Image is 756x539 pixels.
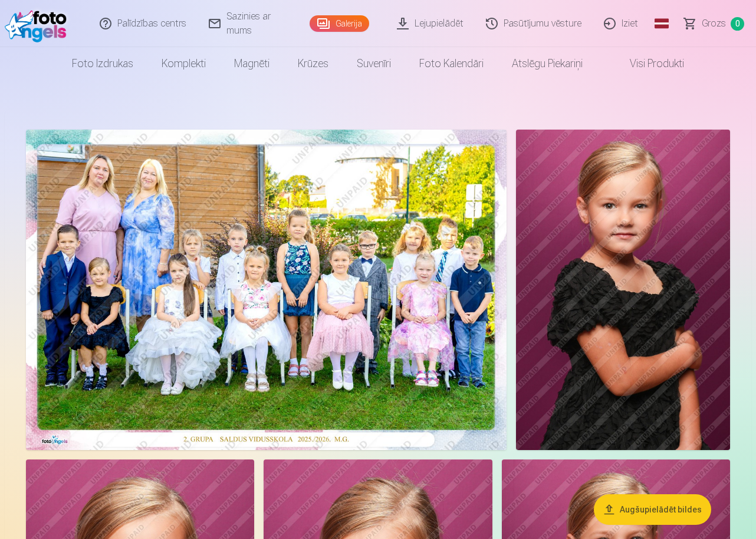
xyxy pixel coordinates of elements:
a: Magnēti [220,47,284,80]
img: /fa1 [5,5,73,42]
a: Foto kalendāri [405,47,498,80]
a: Komplekti [147,47,220,80]
a: Suvenīri [343,47,405,80]
span: Grozs [702,16,726,31]
a: Krūzes [284,47,343,80]
button: Augšupielādēt bildes [594,494,711,525]
a: Galerija [310,15,369,32]
span: 0 [731,17,744,31]
a: Atslēgu piekariņi [498,47,597,80]
a: Foto izdrukas [58,47,147,80]
a: Visi produkti [597,47,698,80]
